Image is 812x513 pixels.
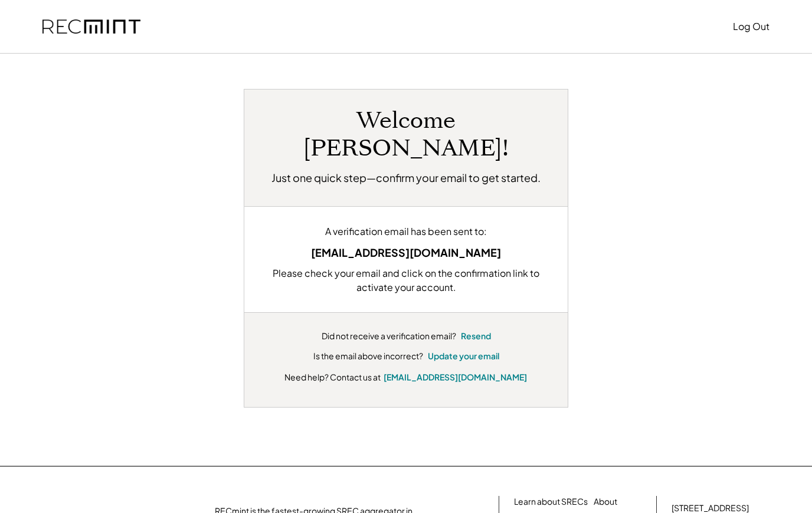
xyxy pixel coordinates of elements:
[733,15,770,38] button: Log Out
[594,496,617,508] a: About
[42,19,140,34] img: recmint-logotype%403x.png
[262,266,550,294] div: Please check your email and click on the confirmation link to activate your account.
[428,350,499,362] button: Update your email
[313,350,423,362] div: Is the email above incorrect?
[262,224,550,239] div: A verification email has been sent to:
[262,244,550,260] div: [EMAIL_ADDRESS][DOMAIN_NAME]
[322,330,456,342] div: Did not receive a verification email?
[271,170,541,186] h2: Just one quick step—confirm your email to get started.
[514,496,588,508] a: Learn about SRECs
[262,107,550,163] h1: Welcome [PERSON_NAME]!
[461,330,491,342] button: Resend
[284,371,381,383] div: Need help? Contact us at
[384,372,527,382] a: [EMAIL_ADDRESS][DOMAIN_NAME]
